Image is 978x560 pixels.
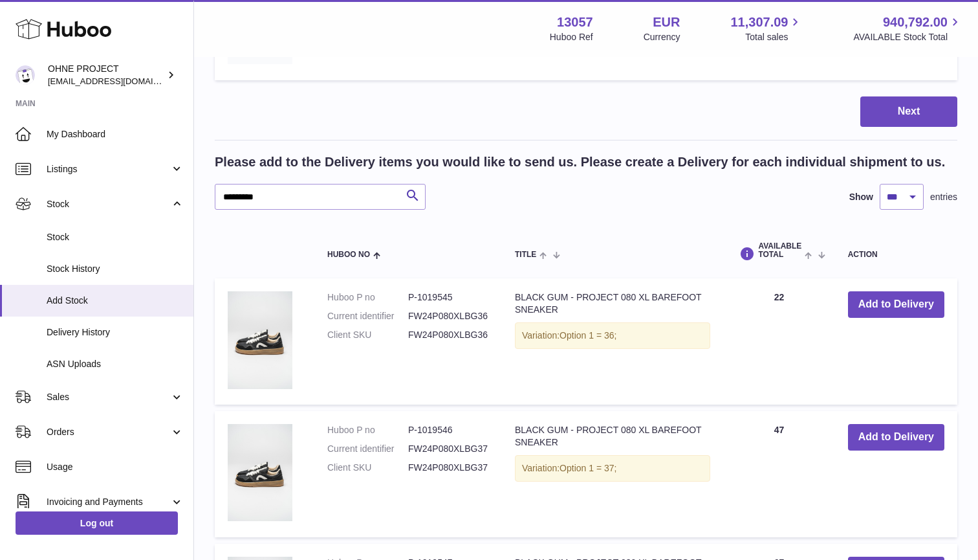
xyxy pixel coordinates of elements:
span: Orders [47,426,170,438]
span: ASN Uploads [47,358,184,370]
a: 940,792.00 AVAILABLE Stock Total [853,14,962,43]
dd: P-1019546 [408,424,489,436]
dt: Current identifier [327,443,408,455]
span: Title [515,251,536,259]
span: AVAILABLE Stock Total [853,31,962,43]
span: Option 1 = 37; [560,463,616,473]
span: Stock [47,231,184,243]
span: Listings [47,163,170,175]
span: Invoicing and Payments [47,496,170,508]
span: Sales [47,391,170,403]
button: Add to Delivery [848,424,944,451]
dd: FW24P080XLBG37 [408,462,489,474]
button: Add to Delivery [848,291,944,318]
strong: 13057 [557,14,593,31]
span: entries [930,191,957,203]
dt: Huboo P no [327,424,408,436]
td: BLACK GUM - PROJECT 080 XL BAREFOOT SNEAKER [502,278,723,405]
span: 11,307.09 [730,14,788,31]
td: 47 [723,411,834,537]
div: Currency [644,31,680,43]
span: Option 1 = 36; [560,330,616,341]
span: Stock History [47,263,184,275]
img: BLACK GUM - PROJECT 080 XL BAREFOOT SNEAKER [228,291,292,388]
img: BLACK GUM - PROJECT 080 XL BAREFOOT SNEAKER [228,424,292,521]
span: Huboo no [327,251,370,259]
button: Next [860,96,957,127]
dd: FW24P080XLBG37 [408,443,489,455]
div: OHNE PROJECT [48,63,164,87]
span: 940,792.00 [883,14,948,31]
dt: Current identifier [327,310,408,322]
div: Variation: [515,455,710,482]
span: Delivery History [47,326,184,339]
label: Show [849,191,873,203]
img: support@ohneproject.com [16,65,35,85]
div: Variation: [515,322,710,349]
div: Action [848,251,944,259]
dt: Client SKU [327,462,408,474]
h2: Please add to the Delivery items you would like to send us. Please create a Delivery for each ind... [215,153,945,171]
strong: EUR [653,14,680,31]
span: [EMAIL_ADDRESS][DOMAIN_NAME] [48,76,190,86]
span: My Dashboard [47,128,184,140]
span: Stock [47,198,170,210]
span: AVAILABLE Total [758,242,801,259]
td: 22 [723,278,834,405]
a: Log out [16,511,178,535]
span: Total sales [745,31,803,43]
a: 11,307.09 Total sales [730,14,803,43]
dt: Client SKU [327,329,408,341]
dd: FW24P080XLBG36 [408,310,489,322]
dd: FW24P080XLBG36 [408,329,489,341]
dd: P-1019545 [408,291,489,304]
span: Add Stock [47,295,184,307]
td: BLACK GUM - PROJECT 080 XL BAREFOOT SNEAKER [502,411,723,537]
span: Usage [47,461,184,473]
div: Huboo Ref [550,31,593,43]
dt: Huboo P no [327,291,408,304]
